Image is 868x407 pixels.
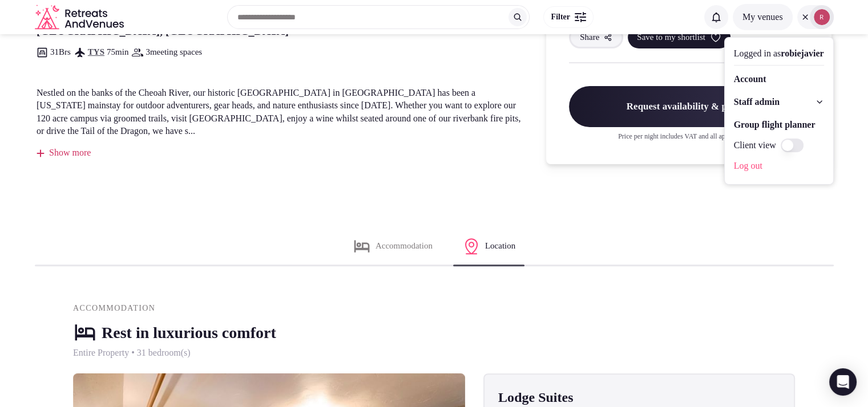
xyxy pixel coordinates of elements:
[734,47,824,60] div: Logged in as
[733,4,793,30] button: My venues
[73,303,155,314] span: Accommodation
[734,139,776,152] label: Client view
[734,70,824,88] a: Account
[814,9,830,25] img: robiejavier
[551,11,570,23] span: Filter
[485,240,515,252] span: Location
[569,132,809,141] p: Price per night includes VAT and all applicable fees
[102,321,276,344] h3: Rest in luxurious comfort
[35,5,126,30] a: Visit the homepage
[376,240,433,252] span: Accommodation
[107,46,128,58] span: 75 min
[37,146,523,159] div: Show more
[50,46,71,58] span: 31 Brs
[569,86,809,127] span: Request availability & pricing
[35,5,126,30] svg: Retreats and Venues company logo
[543,6,593,28] button: Filter
[734,157,824,175] a: Log out
[88,47,104,56] a: TYS
[829,368,857,396] div: Open Intercom Messenger
[781,48,823,58] span: robiejavier
[733,12,793,22] a: My venues
[734,116,824,134] a: Group flight planner
[146,46,202,58] span: 3 meeting spaces
[37,88,520,136] span: Nestled on the banks of the Cheoah River, our historic [GEOGRAPHIC_DATA] in [GEOGRAPHIC_DATA] has...
[734,93,824,111] button: Staff admin
[73,347,795,359] span: Entire Property • 31 bedroom(s)
[734,95,780,109] span: Staff admin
